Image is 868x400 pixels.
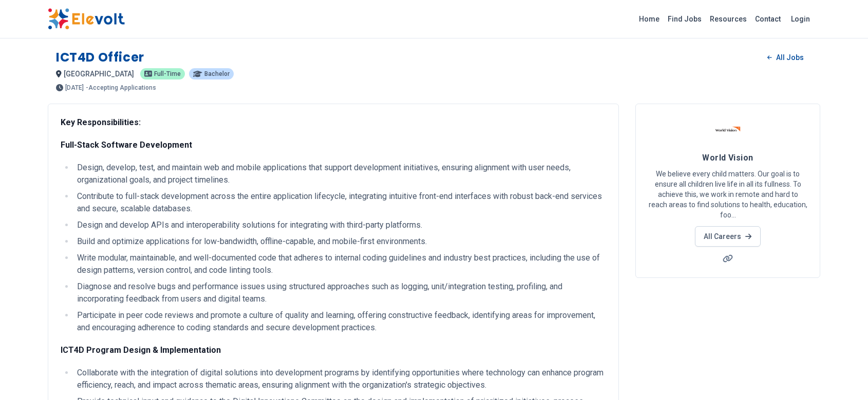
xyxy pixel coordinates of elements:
[648,169,807,220] p: We believe every child matters. Our goal is to ensure all children live life in all its fullness....
[154,71,181,77] span: Full-time
[759,50,812,65] a: All Jobs
[61,117,141,127] strong: Key Responsibilities:
[74,367,606,391] li: Collaborate with the integration of digital solutions into development programs by identifying op...
[695,226,760,247] a: All Careers
[65,85,84,91] span: [DATE]
[64,70,134,78] span: [GEOGRAPHIC_DATA]
[48,8,125,30] img: Elevolt
[715,116,741,142] img: World Vision
[706,11,751,27] a: Resources
[664,11,706,27] a: Find Jobs
[702,153,753,163] span: World Vision
[74,162,606,186] li: Design, develop, test, and maintain web and mobile applications that support development initiati...
[204,71,230,77] span: Bachelor
[74,281,606,305] li: Diagnose and resolve bugs and performance issues using structured approaches such as logging, uni...
[61,140,192,150] strong: Full-Stack Software Development
[785,9,816,29] a: Login
[635,11,664,27] a: Home
[61,345,221,355] strong: ICT4D Program Design & Implementation
[74,252,606,276] li: Write modular, maintainable, and well-documented code that adheres to internal coding guidelines ...
[86,85,156,91] p: - Accepting Applications
[74,219,606,231] li: Design and develop APIs and interoperability solutions for integrating with third-party platforms.
[74,190,606,215] li: Contribute to full-stack development across the entire application lifecycle, integrating intuiti...
[56,49,144,66] h1: ICT4D Officer
[74,235,606,248] li: Build and optimize applications for low-bandwidth, offline-capable, and mobile-first environments.
[751,11,785,27] a: Contact
[74,309,606,334] li: Participate in peer code reviews and promote a culture of quality and learning, offering construc...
